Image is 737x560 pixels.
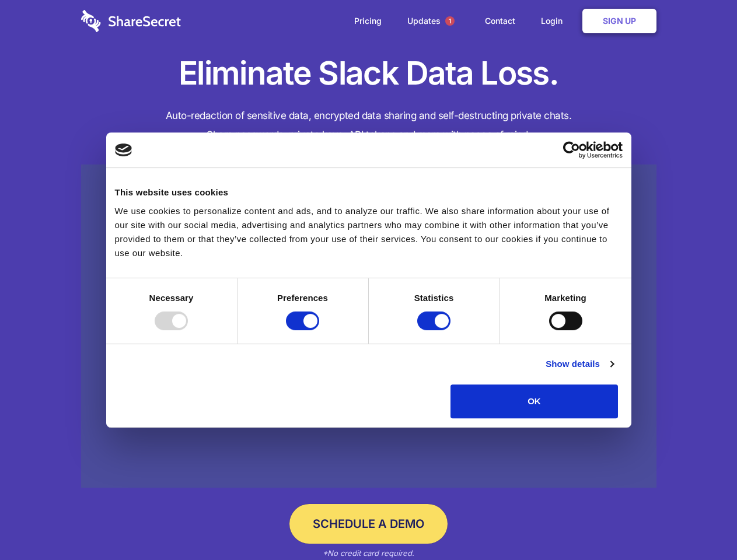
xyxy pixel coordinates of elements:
a: Show details [546,357,613,371]
a: Wistia video thumbnail [81,164,656,488]
a: Schedule a Demo [289,504,448,544]
a: Contact [473,3,527,39]
span: 1 [445,16,455,26]
a: Sign Up [582,9,656,33]
img: logo-wordmark-white-trans-d4663122ce5f474addd5e946df7df03e33cb6a1c49d2221995e7729f52c070b2.svg [81,10,181,32]
a: Usercentrics Cookiebot - opens in a new window [521,141,623,159]
button: OK [450,384,618,418]
em: *No credit card required. [323,548,414,558]
h4: Auto-redaction of sensitive data, encrypted data sharing and self-destructing private chats. Shar... [81,106,656,145]
a: Pricing [343,3,393,39]
h1: Eliminate Slack Data Loss. [81,52,656,94]
img: logo [115,143,132,156]
div: This website uses cookies [115,185,623,199]
strong: Preferences [277,293,328,303]
strong: Necessary [149,293,194,303]
div: We use cookies to personalize content and ads, and to analyze our traffic. We also share informat... [115,204,623,260]
strong: Statistics [414,293,454,303]
a: Login [529,3,580,39]
strong: Marketing [544,293,586,303]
